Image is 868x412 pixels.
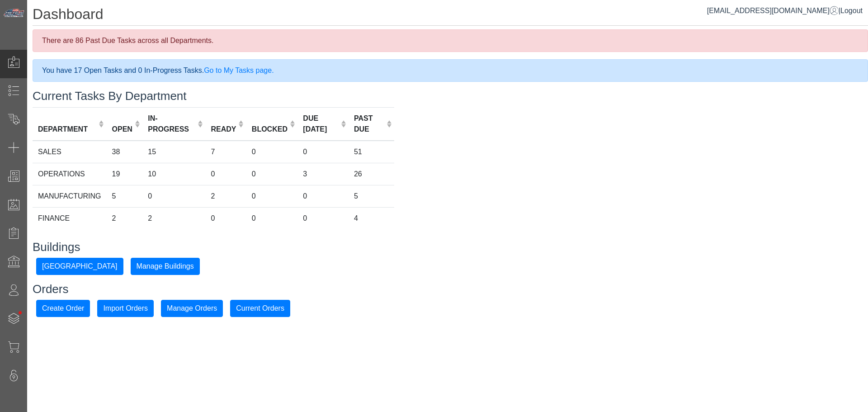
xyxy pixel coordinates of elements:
td: 51 [349,141,394,163]
button: Create Order [36,300,90,317]
h3: Current Tasks By Department [33,89,868,103]
h1: Dashboard [33,5,868,26]
div: OPEN [112,124,132,135]
div: There are 86 Past Due Tasks across all Departments. [33,29,868,52]
td: 7 [205,141,246,163]
td: 0 [205,163,246,185]
a: Manage Buildings [131,262,200,270]
a: Create Order [36,304,90,312]
td: 0 [297,141,349,163]
button: Current Orders [230,300,290,317]
span: • [9,298,32,327]
td: 2 [142,207,205,229]
td: 0 [246,141,298,163]
a: Go to My Tasks page. [204,66,274,74]
button: Manage Orders [161,300,223,317]
a: [GEOGRAPHIC_DATA] [36,262,123,270]
a: Manage Orders [161,304,223,312]
a: Import Orders [97,304,154,312]
td: FINANCE [33,207,107,229]
td: 0 [246,163,298,185]
td: 19 [107,163,143,185]
td: 5 [349,185,394,207]
div: | [707,5,863,16]
td: 5 [107,185,143,207]
td: 15 [142,141,205,163]
div: PAST DUE [354,113,384,135]
a: [EMAIL_ADDRESS][DOMAIN_NAME] [707,7,839,14]
h3: Orders [33,282,868,296]
td: 0 [205,207,246,229]
div: DUE [DATE] [303,113,338,135]
a: Current Orders [230,304,290,312]
button: Import Orders [97,300,154,317]
td: 0 [246,185,298,207]
td: 2 [107,207,143,229]
div: IN-PROGRESS [148,113,195,135]
span: Logout [840,7,863,14]
td: SALES [33,141,107,163]
div: BLOCKED [252,124,288,135]
div: DEPARTMENT [38,124,96,135]
td: 38 [107,141,143,163]
td: 4 [349,207,394,229]
td: OPERATIONS [33,163,107,185]
td: 0 [297,185,349,207]
td: 0 [142,185,205,207]
div: READY [211,124,236,135]
td: 0 [246,207,298,229]
img: Metals Direct Inc Logo [3,8,25,18]
td: 0 [297,207,349,229]
div: You have 17 Open Tasks and 0 In-Progress Tasks. [33,59,868,82]
td: 26 [349,163,394,185]
button: [GEOGRAPHIC_DATA] [36,258,123,275]
button: Manage Buildings [131,258,200,275]
td: MANUFACTURING [33,185,107,207]
td: 10 [142,163,205,185]
td: 3 [297,163,349,185]
td: 2 [205,185,246,207]
h3: Buildings [33,240,868,254]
